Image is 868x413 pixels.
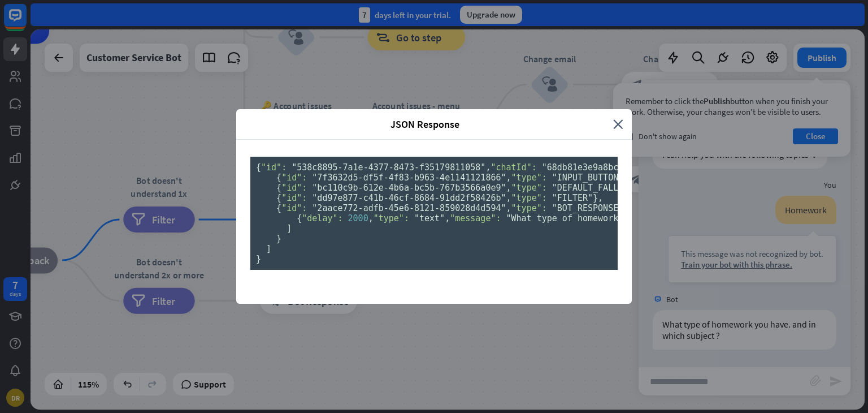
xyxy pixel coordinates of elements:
span: "id": [281,203,307,213]
span: "chatId": [491,162,536,173]
span: "type": [511,193,547,203]
i: close [613,118,623,131]
span: "text" [414,213,445,223]
span: "type": [511,203,547,213]
span: "dd97e877-c41b-46cf-8684-91dd2f58426b" [312,193,506,203]
span: "id": [281,173,307,183]
span: "DEFAULT_FALLBACK" [552,183,644,193]
span: 2000 [348,213,368,223]
span: "FILTER" [552,193,593,203]
span: "id": [281,183,307,193]
span: "id": [281,193,307,203]
span: "id": [261,162,287,173]
span: "What type of homework you have. and in which subject ?" [506,213,792,223]
span: JSON Response [245,118,605,131]
span: "bc110c9b-612e-4b6a-bc5b-767b3566a0e9" [312,183,506,193]
span: "delay": [302,213,342,223]
span: "7f3632d5-df5f-4f83-b963-4e1141121866" [312,173,506,183]
span: "type": [374,213,409,223]
pre: { , , , , , , , {}, [ , , , , , ], [ { , , , , }, { , }, { , }, { , , [ { , , } ] } ] } [250,157,618,270]
span: "INPUT_BUTTON_POSTBACK" [552,173,670,183]
span: "type": [511,173,547,183]
span: "BOT_RESPONSE" [552,203,623,213]
span: "type": [511,183,547,193]
span: "2aace772-adfb-45e6-8121-859028d4d594" [312,203,506,213]
span: "68db81e3e9a8bc00071d50fd" [542,162,675,173]
span: "538c8895-7a1e-4377-8473-f35179811058" [292,162,485,173]
span: "message": [450,213,501,223]
button: Open LiveChat chat widget [9,5,43,38]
